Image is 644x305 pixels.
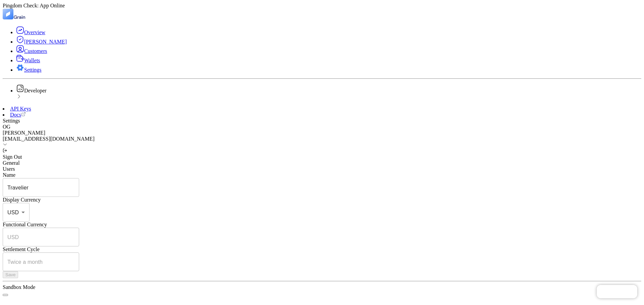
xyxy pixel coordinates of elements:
[24,58,40,63] span: Wallets
[24,29,45,35] span: Overview
[24,39,67,45] span: [PERSON_NAME]
[10,106,31,111] a: API Keys
[16,29,45,35] a: Overview
[24,67,42,73] span: Settings
[597,285,637,298] iframe: Chatra live chat
[3,172,15,178] label: Name
[3,271,18,278] button: Save
[3,124,641,130] div: OG
[3,222,47,227] label: Functional Currency
[3,160,641,166] div: General
[24,88,47,93] span: Developer
[3,9,13,19] img: logo-tablet-V2.svg
[3,118,641,124] div: Settings
[3,154,641,160] div: Sign Out
[13,15,26,19] img: logo
[3,203,30,222] div: USD
[3,284,35,290] label: Sandbox Mode
[16,67,42,73] a: Settings
[5,272,15,277] div: Save
[10,112,26,118] a: Docs
[16,39,67,45] a: [PERSON_NAME]
[10,112,21,118] span: Docs
[3,136,641,142] div: [EMAIL_ADDRESS][DOMAIN_NAME]
[16,48,47,54] a: Customers
[3,197,41,203] label: Display Currency
[3,166,641,172] div: Users
[3,3,641,9] div: Pingdom Check: App Online
[16,58,40,63] a: Wallets
[3,246,40,252] label: Settlement Cycle
[3,130,641,136] div: [PERSON_NAME]
[24,48,47,54] span: Customers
